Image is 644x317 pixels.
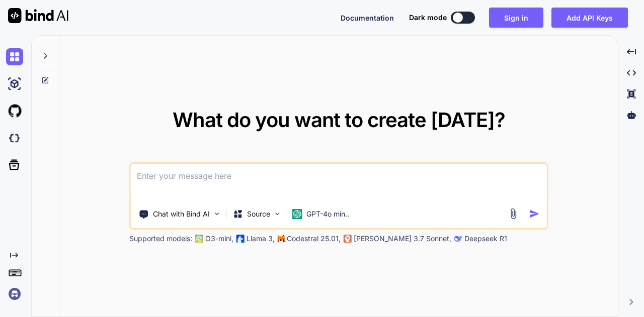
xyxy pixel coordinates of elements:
[236,235,245,243] img: Llama2
[454,235,462,243] img: claude
[344,235,352,243] img: claude
[247,234,275,244] p: Llama 3,
[6,285,23,302] img: signin
[6,48,23,65] img: chat
[489,8,543,28] button: Sign in
[273,209,282,218] img: Pick Models
[341,14,394,22] span: Documentation
[551,8,628,28] button: Add API Keys
[6,130,23,147] img: darkCloudIdeIcon
[6,102,23,120] img: githubLight
[247,209,270,219] p: Source
[354,234,451,244] p: [PERSON_NAME] 3.7 Sonnet,
[129,234,192,244] p: Supported models:
[205,234,233,244] p: O3-mini,
[153,209,210,219] p: Chat with Bind AI
[278,235,285,242] img: Mistral-AI
[409,13,447,23] span: Dark mode
[8,8,68,23] img: Bind AI
[306,209,349,219] p: GPT-4o min..
[292,209,302,219] img: GPT-4o mini
[195,235,203,243] img: GPT-4
[529,208,539,219] img: icon
[287,234,341,244] p: Codestral 25.01,
[341,13,394,23] button: Documentation
[507,208,519,220] img: attachment
[173,108,505,132] span: What do you want to create [DATE]?
[6,75,23,92] img: ai-studio
[464,234,507,244] p: Deepseek R1
[213,209,221,218] img: Pick Tools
